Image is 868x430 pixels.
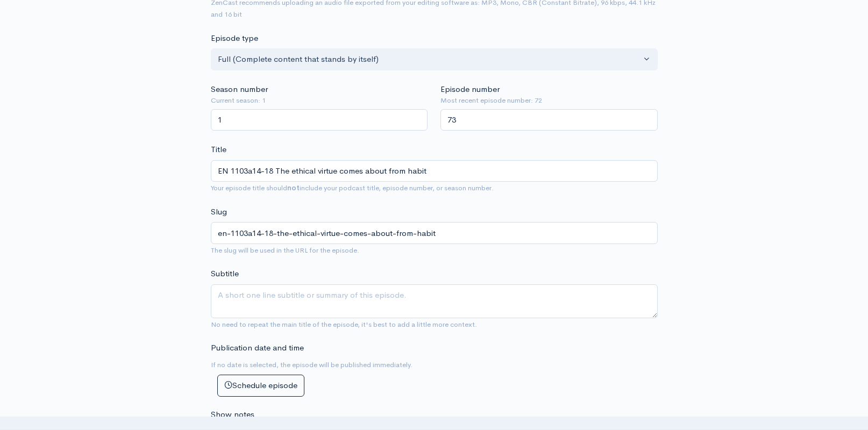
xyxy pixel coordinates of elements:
small: Most recent episode number: 72 [440,95,658,106]
label: Publication date and time [211,342,304,354]
label: Subtitle [211,268,239,280]
input: Enter season number for this episode [211,109,428,131]
label: Show notes [211,408,254,421]
label: Episode number [440,83,500,96]
label: Episode type [211,32,258,45]
input: Enter episode number [440,109,658,131]
input: title-of-episode [211,222,658,244]
input: What is the episode's title? [211,160,658,182]
label: Slug [211,206,227,218]
small: No need to repeat the main title of the episode, it's best to add a little more context. [211,320,477,329]
strong: not [287,183,300,192]
button: Schedule episode [217,375,304,397]
small: Current season: 1 [211,95,428,106]
label: Season number [211,83,268,96]
button: Full (Complete content that stands by itself) [211,48,658,70]
div: Full (Complete content that stands by itself) [218,53,641,66]
small: Your episode title should include your podcast title, episode number, or season number. [211,183,494,192]
label: Title [211,144,226,156]
small: The slug will be used in the URL for the episode. [211,246,359,255]
small: If no date is selected, the episode will be published immediately. [211,360,412,369]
